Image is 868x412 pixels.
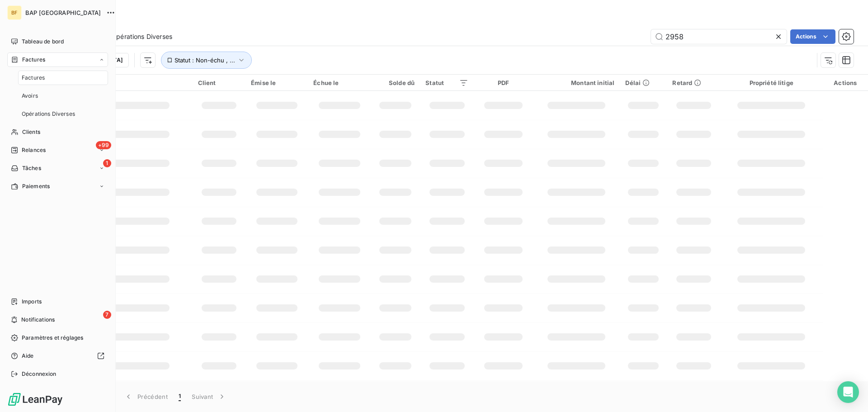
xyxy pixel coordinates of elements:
[22,56,45,64] span: Factures
[21,316,55,324] span: Notifications
[790,29,835,44] button: Actions
[118,387,173,406] button: Précédent
[22,128,40,136] span: Clients
[111,32,172,41] span: Opérations Diverses
[103,311,111,319] span: 7
[198,79,241,86] div: Client
[251,79,302,86] div: Émise le
[377,79,415,86] div: Solde dû
[651,29,787,44] input: Rechercher
[538,79,614,86] div: Montant initial
[96,141,111,149] span: +99
[7,392,63,407] img: Logo LeanPay
[22,182,50,190] span: Paiements
[173,387,186,406] button: 1
[22,334,83,342] span: Paramètres et réglages
[726,79,817,86] div: Propriété litige
[7,5,22,20] div: BF
[672,79,715,86] div: Retard
[179,392,181,401] span: 1
[22,38,64,46] span: Tableau de bord
[22,370,57,378] span: Déconnexion
[837,381,859,403] div: Open Intercom Messenger
[186,387,232,406] button: Suivant
[175,57,235,64] span: Statut : Non-échu , ...
[828,79,863,86] div: Actions
[479,79,527,86] div: PDF
[22,110,75,118] span: Opérations Diverses
[22,92,38,100] span: Avoirs
[22,146,46,154] span: Relances
[625,79,661,86] div: Délai
[161,52,252,69] button: Statut : Non-échu , ...
[7,349,108,363] a: Aide
[22,164,41,172] span: Tâches
[425,79,468,86] div: Statut
[103,159,111,167] span: 1
[22,74,45,82] span: Factures
[22,298,42,306] span: Imports
[313,79,365,86] div: Échue le
[25,9,101,16] span: BAP [GEOGRAPHIC_DATA]
[22,352,34,360] span: Aide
